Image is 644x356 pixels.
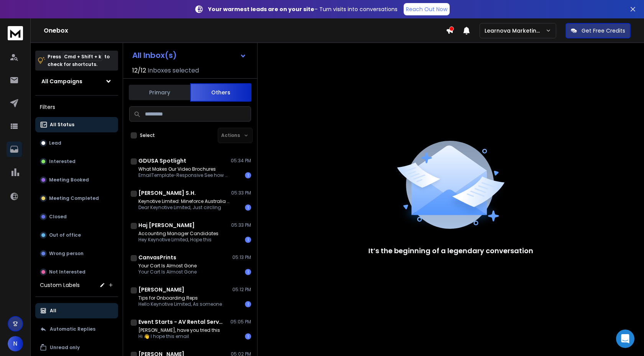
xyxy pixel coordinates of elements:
h1: GDUSA Spotlight [138,157,186,165]
h1: CanvasPrints [138,254,176,261]
button: All Status [35,117,118,132]
h1: [PERSON_NAME] S.H. [138,189,196,197]
p: It’s the beginning of a legendary conversation [368,246,533,256]
h1: Event Starts - AV Rental Service [138,318,223,326]
h1: All Inbox(s) [132,51,177,59]
div: 1 [245,301,251,307]
button: Lead [35,135,118,151]
p: Accounting Manager Candidates [138,231,219,237]
p: Dear Keynotive Limited, Just circling [138,204,230,211]
img: logo [8,26,23,40]
h3: Filters [35,102,118,112]
p: Keynotive Limited: Mineforce Australia Pty [138,198,230,204]
h3: Custom Labels [40,281,80,289]
p: 05:12 PM [232,287,251,293]
p: EmailTemplate-Responsive See how we make [138,172,230,178]
p: [PERSON_NAME], have you tried this [138,327,220,333]
p: What Makes Our Video Brochures [138,166,230,172]
button: Get Free Credits [565,23,631,38]
p: 05:13 PM [232,254,251,260]
p: 05:33 PM [231,190,251,196]
button: All Inbox(s) [126,48,253,63]
button: All [35,303,118,318]
button: Meeting Completed [35,191,118,206]
p: 05:33 PM [231,222,251,228]
p: Your Cart Is Almost Gone [138,269,197,275]
p: Press to check for shortcuts. [48,53,110,68]
strong: Your warmest leads are on your site [208,5,314,13]
p: 05:34 PM [231,158,251,164]
p: 05:05 PM [230,319,251,325]
span: Cmd + Shift + k [63,52,102,61]
label: Select [140,132,155,138]
p: Interested [49,158,76,165]
div: 1 [245,333,251,340]
button: Meeting Booked [35,172,118,188]
p: Lead [49,140,61,146]
p: Unread only [50,344,80,351]
button: Automatic Replies [35,321,118,337]
p: Meeting Booked [49,177,89,183]
button: Others [190,83,251,102]
p: Get Free Credits [582,27,625,35]
p: Your Cart Is Almost Gone [138,263,197,269]
p: All [50,308,56,314]
div: 1 [245,172,251,178]
button: N [8,336,23,351]
p: Out of office [49,232,81,238]
p: Hi 👋 I hope this email [138,333,220,340]
p: All Status [50,122,74,128]
p: Tips for Onboarding Reps [138,295,222,301]
button: Wrong person [35,246,118,261]
button: Interested [35,154,118,169]
button: Closed [35,209,118,224]
p: Hey Keynotive Limited, Hope this [138,237,219,243]
button: Primary [129,84,190,101]
a: Reach Out Now [404,3,450,15]
p: Reach Out Now [406,5,447,13]
p: Not Interested [49,269,85,275]
h1: Onebox [44,26,446,35]
h1: [PERSON_NAME] [138,286,184,293]
p: – Turn visits into conversations [208,5,398,13]
p: Closed [49,214,67,220]
p: Automatic Replies [50,326,95,332]
div: 1 [245,269,251,275]
div: Open Intercom Messenger [616,330,634,348]
div: 1 [245,237,251,243]
span: 12 / 12 [132,66,146,75]
h1: All Campaigns [41,77,82,85]
p: Learnova Marketing Emails [485,27,545,35]
button: Unread only [35,340,118,355]
button: All Campaigns [35,74,118,89]
h1: Haj [PERSON_NAME] [138,221,195,229]
p: Wrong person [49,251,84,257]
p: Hello Keynotive Limited, As someone [138,301,222,307]
h3: Inboxes selected [148,66,199,75]
p: Meeting Completed [49,195,99,201]
button: Out of office [35,227,118,243]
div: 1 [245,204,251,211]
button: Not Interested [35,264,118,280]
